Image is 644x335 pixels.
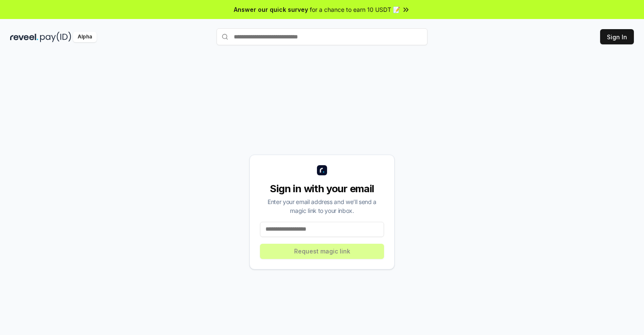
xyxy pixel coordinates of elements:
[40,32,71,42] img: pay_id
[310,5,400,14] span: for a chance to earn 10 USDT 📝
[234,5,308,14] span: Answer our quick survey
[600,29,634,44] button: Sign In
[260,197,384,215] div: Enter your email address and we’ll send a magic link to your inbox.
[10,32,38,42] img: reveel_dark
[317,165,327,175] img: logo_small
[260,182,384,196] div: Sign in with your email
[73,32,97,42] div: Alpha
